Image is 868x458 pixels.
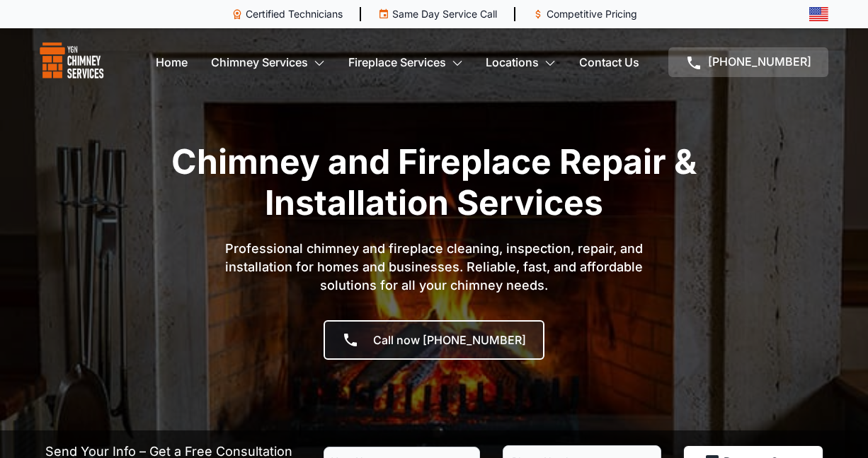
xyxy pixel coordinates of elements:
[246,7,343,21] p: Certified Technicians
[158,141,710,223] h1: Chimney and Fireplace Repair & Installation Services
[486,48,556,76] a: Locations
[156,48,188,76] a: Home
[392,7,497,21] p: Same Day Service Call
[668,47,828,77] a: [PHONE_NUMBER]
[324,320,544,360] a: Call now [PHONE_NUMBER]
[708,54,811,69] span: [PHONE_NUMBER]
[547,7,637,21] p: Competitive Pricing
[40,42,104,82] img: logo
[211,48,325,76] a: Chimney Services
[579,48,639,76] a: Contact Us
[348,48,463,76] a: Fireplace Services
[222,240,646,295] p: Professional chimney and fireplace cleaning, inspection, repair, and installation for homes and b...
